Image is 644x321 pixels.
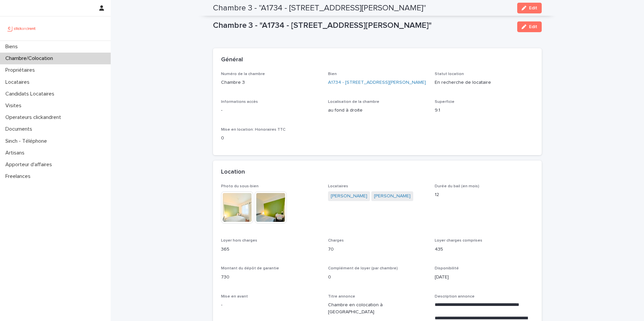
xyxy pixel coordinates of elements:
[221,246,320,253] p: 365
[3,150,30,156] p: Artisans
[3,103,27,109] p: Visites
[328,239,344,243] span: Charges
[435,295,475,299] span: Description annonce
[221,100,258,104] span: Informations accès
[529,6,537,10] span: Edit
[374,193,411,200] a: [PERSON_NAME]
[3,126,38,132] p: Documents
[517,3,542,13] button: Edit
[435,266,459,270] span: Disponibilité
[3,162,57,168] p: Apporteur d'affaires
[3,138,52,144] p: Sinch - Téléphone
[221,79,320,86] p: Chambre 3
[435,239,482,243] span: Loyer charges comprises
[221,184,259,188] span: Photo du sous-bien
[221,56,243,64] h2: Général
[328,184,348,188] span: Locataires
[328,107,427,114] p: au fond à droite
[3,173,36,180] p: Freelances
[221,295,248,299] span: Mise en avant
[435,274,534,281] p: [DATE]
[328,295,355,299] span: Titre annonce
[3,91,60,97] p: Candidats Locataires
[221,274,320,281] p: 730
[435,107,534,114] p: 9.1
[529,24,537,29] span: Edit
[221,302,320,309] p: -
[213,21,512,30] p: Chambre 3 - "A1734 - [STREET_ADDRESS][PERSON_NAME]"
[435,100,454,104] span: Superficie
[328,266,398,270] span: Complément de loyer (par chambre)
[5,22,38,35] img: UCB0brd3T0yccxBKYDjQ
[221,169,245,176] h2: Location
[435,246,534,253] p: 435
[328,302,427,316] p: Chambre en colocation à [GEOGRAPHIC_DATA]
[517,21,542,32] button: Edit
[435,79,534,86] p: En recherche de locataire
[3,44,23,50] p: Biens
[221,239,257,243] span: Loyer hors charges
[221,128,285,132] span: Mise en location: Honoraires TTC
[328,246,427,253] p: 70
[3,55,58,62] p: Chambre/Colocation
[3,114,66,121] p: Operateurs clickandrent
[328,274,427,281] p: 0
[328,79,426,86] a: A1734 - [STREET_ADDRESS][PERSON_NAME]
[435,72,464,76] span: Statut location
[331,193,367,200] a: [PERSON_NAME]
[213,3,426,13] h2: Chambre 3 - "A1734 - [STREET_ADDRESS][PERSON_NAME]"
[3,67,40,73] p: Propriétaires
[435,191,534,198] p: 12
[221,266,279,270] span: Montant du dépôt de garantie
[328,100,379,104] span: Localisation de la chambre
[221,107,320,114] p: -
[328,72,337,76] span: Bien
[221,72,265,76] span: Numéro de la chambre
[435,184,479,188] span: Durée du bail (en mois)
[3,79,35,85] p: Locataires
[221,135,320,142] p: 0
